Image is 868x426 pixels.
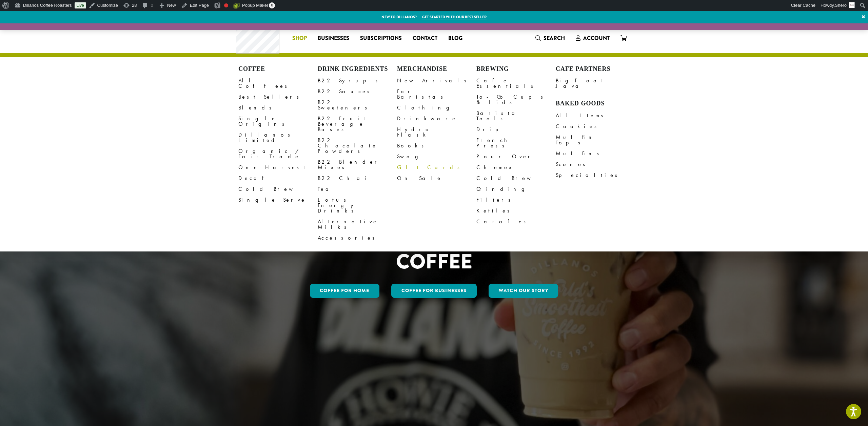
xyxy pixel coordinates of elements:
[476,92,556,108] a: To-Go Cups & Lids
[318,65,397,73] h4: Drink Ingredients
[556,110,635,121] a: All Items
[238,92,318,102] a: Best Sellers
[476,124,556,135] a: Drip
[397,75,476,86] a: New Arrivals
[476,195,556,205] a: Filters
[318,75,397,86] a: B22 Syrups
[360,34,402,43] span: Subscriptions
[238,65,318,73] h4: Coffee
[318,216,397,232] a: Alternative Milks
[413,34,437,43] span: Contact
[238,75,318,92] a: All Coffees
[583,34,610,42] span: Account
[556,148,635,159] a: Muffins
[318,86,397,97] a: B22 Sauces
[269,2,275,8] span: 0
[397,151,476,162] a: Swag
[318,195,397,216] a: Lotus Energy Drinks
[238,173,318,184] a: Decaf
[397,86,476,102] a: For Baristas
[318,232,397,243] a: Accessories
[476,151,556,162] a: Pour Over
[75,2,86,8] a: Live
[489,284,558,298] a: Watch Our Story
[318,34,349,43] span: Businesses
[318,97,397,113] a: B22 Sweeteners
[318,184,397,195] a: Tea
[476,108,556,124] a: Barista Tools
[397,113,476,124] a: Drinkware
[224,3,228,7] div: Focus keyphrase not set
[556,100,635,107] h4: Baked Goods
[476,75,556,92] a: Cafe Essentials
[544,34,565,42] span: Search
[292,34,307,43] span: Shop
[318,173,397,184] a: B22 Chai
[287,33,312,44] a: Shop
[238,162,318,173] a: One Harvest
[310,284,380,298] a: Coffee for Home
[476,173,556,184] a: Cold Brew
[859,11,868,23] a: ×
[238,195,318,205] a: Single Serve
[238,113,318,129] a: Single Origins
[397,140,476,151] a: Books
[835,3,847,8] span: Shero
[530,33,570,44] a: Search
[476,162,556,173] a: Chemex
[318,113,397,135] a: B22 Fruit Beverage Bases
[556,132,635,148] a: Muffin Tops
[556,121,635,132] a: Cookies
[397,162,476,173] a: Gift Cards
[476,184,556,195] a: Grinding
[397,102,476,113] a: Clothing
[397,65,476,73] h4: Merchandise
[238,184,318,195] a: Cold Brew
[556,170,635,181] a: Specialties
[391,284,477,298] a: Coffee For Businesses
[422,14,487,20] a: Get started with our best seller
[556,159,635,170] a: Scones
[556,65,635,73] h4: Cafe Partners
[318,135,397,157] a: B22 Chocolate Powders
[397,173,476,184] a: On Sale
[238,102,318,113] a: Blends
[238,129,318,146] a: Dillanos Limited
[476,216,556,227] a: Carafes
[476,65,556,73] h4: Brewing
[476,135,556,151] a: French Press
[476,205,556,216] a: Kettles
[397,124,476,140] a: Hydro Flask
[318,157,397,173] a: B22 Blender Mixes
[448,34,462,43] span: Blog
[556,75,635,92] a: Bigfoot Java
[238,146,318,162] a: Organic / Fair Trade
